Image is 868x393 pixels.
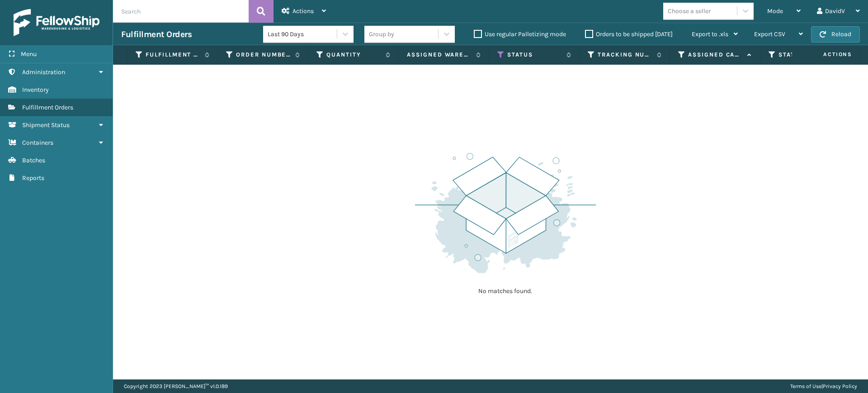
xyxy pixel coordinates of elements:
[668,6,711,16] div: Choose a seller
[507,51,562,59] label: Status
[22,139,53,147] span: Containers
[121,29,192,40] h3: Fulfillment Orders
[692,30,728,38] span: Export to .xls
[790,383,821,389] a: Terms of Use
[326,51,381,59] label: Quantity
[407,51,472,59] label: Assigned Warehouse
[811,26,860,43] button: Reload
[236,51,291,59] label: Order Number
[795,47,858,62] span: Actions
[21,50,37,58] span: Menu
[22,68,65,76] span: Administration
[268,29,338,39] div: Last 90 Days
[790,379,857,393] div: |
[22,104,73,111] span: Fulfillment Orders
[754,30,785,38] span: Export CSV
[22,174,44,182] span: Reports
[474,30,566,38] label: Use regular Palletizing mode
[369,29,394,39] div: Group by
[767,7,783,15] span: Mode
[146,51,200,59] label: Fulfillment Order Id
[292,7,314,15] span: Actions
[14,9,99,36] img: logo
[22,156,45,164] span: Batches
[22,86,49,94] span: Inventory
[778,51,833,59] label: State
[688,51,743,59] label: Assigned Carrier Service
[598,51,652,59] label: Tracking Number
[823,383,857,389] a: Privacy Policy
[22,121,70,129] span: Shipment Status
[124,379,228,393] p: Copyright 2023 [PERSON_NAME]™ v 1.0.189
[585,30,673,38] label: Orders to be shipped [DATE]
